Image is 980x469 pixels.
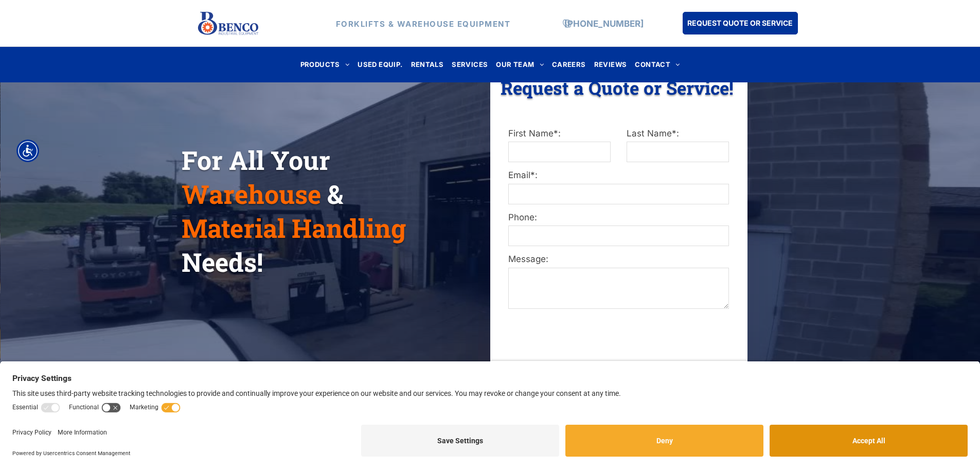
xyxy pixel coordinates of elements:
a: USED EQUIP. [353,58,406,72]
label: Last Name*: [627,127,728,141]
a: CONTACT [631,58,684,72]
a: OUR TEAM [492,58,548,72]
span: & [327,177,343,211]
div: Accessibility Menu [16,140,39,162]
a: RENTALS [407,58,448,72]
strong: FORKLIFTS & WAREHOUSE EQUIPMENT [336,19,511,28]
span: For All Your [182,143,330,177]
a: [PHONE_NUMBER] [564,18,644,28]
span: Warehouse [182,177,321,211]
iframe: reCAPTCHA [508,316,665,356]
span: REQUEST QUOTE OR SERVICE [687,13,793,32]
a: CAREERS [548,58,590,72]
label: Email*: [508,169,728,182]
span: Needs! [182,245,263,279]
a: SERVICES [448,58,492,72]
label: Message: [508,253,728,266]
a: REVIEWS [590,58,631,72]
span: Request a Quote or Service! [501,76,734,99]
a: PRODUCTS [296,58,354,72]
a: REQUEST QUOTE OR SERVICE [683,12,798,34]
span: Material Handling [182,211,406,245]
label: First Name*: [508,127,610,141]
label: Phone: [508,211,728,224]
